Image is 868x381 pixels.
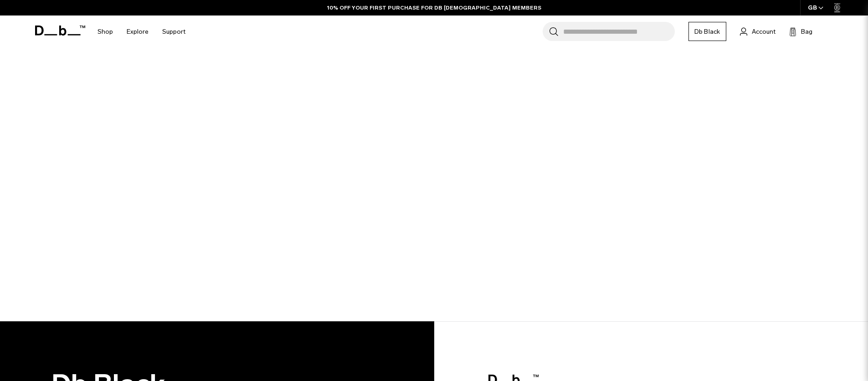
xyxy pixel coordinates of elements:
span: Bag [801,27,812,36]
span: Account [752,27,776,36]
a: Account [740,26,776,37]
a: Shop [98,15,113,48]
button: Bag [789,26,812,37]
a: Explore [127,15,149,48]
nav: Main Navigation [91,15,192,48]
a: 10% OFF YOUR FIRST PURCHASE FOR DB [DEMOGRAPHIC_DATA] MEMBERS [327,4,541,12]
a: Db Black [688,22,726,41]
a: Support [162,15,185,48]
